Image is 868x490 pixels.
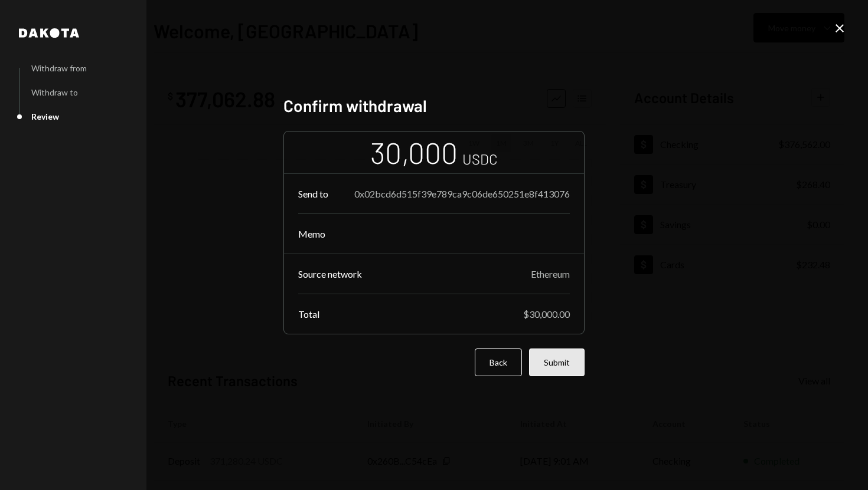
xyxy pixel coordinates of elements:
[298,228,325,239] div: Memo
[354,188,570,199] div: 0x02bcd6d515f39e789ca9c06de650251e8f413076
[298,308,319,320] div: Total
[462,149,498,169] div: USDC
[529,348,585,376] button: Submit
[298,188,328,199] div: Send to
[283,94,585,117] h2: Confirm withdrawal
[531,268,570,279] div: Ethereum
[31,63,87,73] div: Withdraw from
[523,308,570,320] div: $30,000.00
[370,134,458,171] div: 30,000
[475,348,522,376] button: Back
[31,111,59,121] div: Review
[31,87,78,97] div: Withdraw to
[298,268,362,279] div: Source network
